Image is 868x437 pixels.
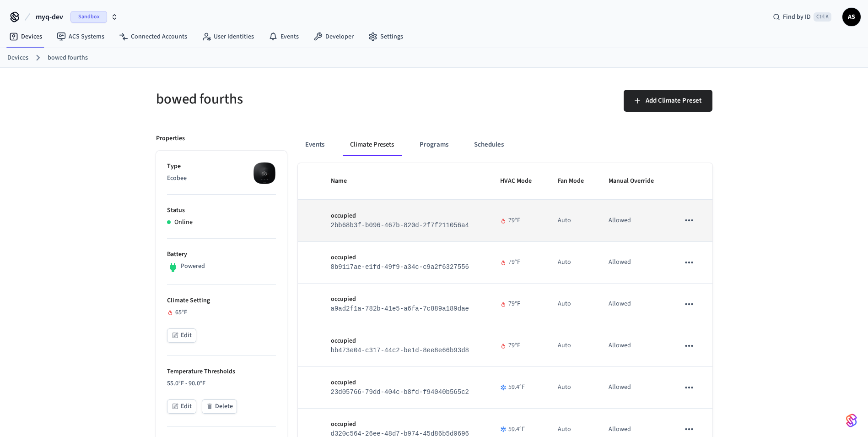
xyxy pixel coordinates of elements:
p: Ecobee [167,174,276,183]
p: Status [167,206,276,215]
p: occupied [331,336,478,346]
p: occupied [331,420,478,429]
button: Schedules [467,134,511,156]
span: AS [843,9,860,25]
p: Climate Setting [167,296,276,306]
a: Devices [7,53,28,63]
button: Add Climate Preset [624,90,712,112]
td: Auto [547,284,598,325]
div: 79°F [500,341,536,350]
button: Climate Presets [343,134,401,156]
div: 79°F [500,257,536,267]
span: Ctrl K [814,12,831,22]
p: occupied [331,378,478,388]
code: 2bb68b3f-b096-467b-820d-2f7f211056a4 [331,222,469,229]
p: 55.0°F - 90.0°F [167,379,276,388]
div: Find by IDCtrl K [766,9,839,25]
td: Auto [547,325,598,367]
code: a9ad2f1a-782b-41e5-a6fa-7c889a189dae [331,305,469,312]
td: Allowed [598,367,669,409]
td: Allowed [598,200,669,241]
td: Auto [547,242,598,284]
p: Powered [181,262,205,271]
a: bowed fourths [48,53,88,63]
a: ACS Systems [49,28,112,45]
th: HVAC Mode [489,163,547,200]
td: Allowed [598,242,669,284]
p: Properties [156,134,185,143]
th: Manual Override [598,163,669,200]
p: Battery [167,250,276,259]
th: Fan Mode [547,163,598,200]
button: Events [298,134,332,156]
td: Auto [547,367,598,409]
p: Temperature Thresholds [167,367,276,377]
div: 79°F [500,299,536,309]
a: Connected Accounts [112,28,194,45]
img: SeamLogoGradient.69752ec5.svg [846,413,857,428]
code: 23d05766-79dd-404c-b8fd-f94040b565c2 [331,388,469,396]
button: Programs [412,134,456,156]
button: AS [842,8,861,26]
div: 59.4°F [500,425,536,434]
p: occupied [331,211,478,221]
span: Sandbox [70,11,107,23]
p: occupied [331,253,478,262]
h5: bowed fourths [156,90,429,109]
p: Online [174,218,193,227]
a: User Identities [194,28,261,45]
span: Add Climate Preset [646,95,701,107]
td: Allowed [598,325,669,367]
code: bb473e04-c317-44c2-be1d-8ee8e66b93d8 [331,347,469,354]
button: Edit [167,399,196,414]
th: Name [320,163,489,200]
code: 8b9117ae-e1fd-49f9-a34c-c9a2f6327556 [331,263,469,271]
span: Find by ID [783,12,811,22]
td: Auto [547,200,598,241]
div: 65°F [167,308,276,317]
p: Type [167,162,276,171]
img: ecobee_lite_3 [253,162,276,185]
a: Events [261,28,306,45]
a: Settings [361,28,410,45]
button: Edit [167,328,196,343]
span: myq-dev [36,11,63,22]
button: Delete [202,399,237,414]
a: Devices [2,28,49,45]
a: Developer [306,28,361,45]
p: occupied [331,295,478,304]
td: Allowed [598,284,669,325]
div: 79°F [500,216,536,225]
div: 59.4°F [500,382,536,392]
